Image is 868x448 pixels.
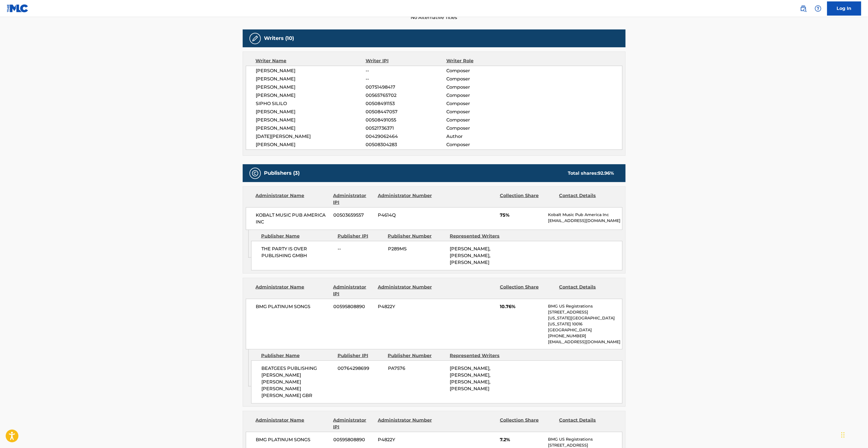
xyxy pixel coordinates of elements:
span: -- [338,246,384,252]
p: [GEOGRAPHIC_DATA] [548,327,622,333]
h5: Publishers (3) [264,170,300,176]
span: -- [366,76,446,82]
span: P289MS [388,246,446,252]
div: Collection Share [500,192,555,206]
a: Public Search [798,3,809,14]
div: Contact Details [559,284,614,297]
p: [STREET_ADDRESS] [548,309,622,315]
span: 00521736371 [366,125,446,132]
div: Contact Details [559,192,614,206]
div: Publisher IPI [338,352,384,359]
span: Composer [446,108,520,115]
span: 00764298699 [338,365,384,372]
p: [EMAIL_ADDRESS][DOMAIN_NAME] [548,339,622,345]
span: [PERSON_NAME] [256,141,366,148]
span: P4822Y [378,436,433,443]
div: Writer Role [446,57,520,64]
iframe: Chat Widget [840,421,868,448]
span: 00508491153 [366,100,446,107]
div: Contact Details [559,417,614,430]
span: Composer [446,141,520,148]
span: [PERSON_NAME] [256,117,366,123]
div: Collection Share [500,284,555,297]
span: P4614Q [378,212,433,219]
span: 00508304283 [366,141,446,148]
div: Drag [841,426,845,443]
span: [PERSON_NAME] [256,84,366,91]
span: [PERSON_NAME] [256,76,366,82]
span: [DATE][PERSON_NAME] [256,133,366,140]
img: search [800,5,807,12]
span: 00751498417 [366,84,446,91]
div: Represented Writers [450,352,508,359]
span: 00595808890 [333,436,374,443]
div: Writer Name [256,57,366,64]
span: 75% [500,212,544,219]
p: [PHONE_NUMBER] [548,333,622,339]
span: Composer [446,84,520,91]
span: [PERSON_NAME] [256,92,366,99]
div: Administrator Name [256,417,329,430]
div: Help [812,3,824,14]
span: BMG PLATINUM SONGS [256,303,329,310]
div: Publisher Number [388,352,446,359]
div: Administrator Number [378,284,433,297]
div: Administrator Name [256,192,329,206]
img: help [815,5,822,12]
span: THE PARTY IS OVER PUBLISHING GMBH [261,246,334,259]
span: 00508447057 [366,108,446,115]
p: BMG US Registrations [548,436,622,442]
p: [EMAIL_ADDRESS][DOMAIN_NAME] [548,218,622,224]
span: PA7576 [388,365,446,372]
div: Total shares: [568,170,614,177]
div: Administrator IPI [333,192,374,206]
p: BMG US Registrations [548,303,622,309]
span: Composer [446,125,520,132]
img: MLC Logo [7,4,29,12]
div: Represented Writers [450,233,508,240]
span: KOBALT MUSIC PUB AMERICA INC [256,212,329,225]
span: [PERSON_NAME] [256,67,366,74]
div: Publisher Name [261,233,333,240]
img: Writers [252,35,259,42]
div: Administrator IPI [333,284,374,297]
span: 10.76% [500,303,544,310]
div: Collection Share [500,417,555,430]
span: 7.2% [500,436,544,443]
span: Composer [446,76,520,82]
span: [PERSON_NAME], [PERSON_NAME], [PERSON_NAME], [PERSON_NAME] [450,366,491,391]
span: 00503659557 [333,212,374,219]
span: No Alternative Titles [243,14,626,21]
span: 00508491055 [366,117,446,123]
span: P4822Y [378,303,433,310]
span: Author [446,133,520,140]
div: Administrator Number [378,192,433,206]
span: 00429062464 [366,133,446,140]
img: Publishers [252,170,259,177]
span: [PERSON_NAME] [256,108,366,115]
div: Publisher Name [261,352,333,359]
span: Composer [446,67,520,74]
span: BMG PLATINUM SONGS [256,436,329,443]
span: Composer [446,117,520,123]
p: Kobalt Music Pub America Inc [548,212,622,218]
span: Composer [446,100,520,107]
p: [US_STATE][GEOGRAPHIC_DATA][US_STATE] 10016 [548,315,622,327]
span: [PERSON_NAME], [PERSON_NAME], [PERSON_NAME] [450,246,491,265]
span: 00595808890 [333,303,374,310]
span: [PERSON_NAME] [256,125,366,132]
div: Writer IPI [366,57,446,64]
span: 92.96 % [598,170,614,176]
h5: Writers (10) [264,35,294,42]
div: Publisher Number [388,233,446,240]
span: SIPHO SILILO [256,100,366,107]
a: Log In [827,1,861,16]
div: Administrator Name [256,284,329,297]
span: Composer [446,92,520,99]
span: BEATGEES PUBLISHING [PERSON_NAME] [PERSON_NAME] [PERSON_NAME] [PERSON_NAME] GBR [261,365,334,399]
span: -- [366,67,446,74]
div: Administrator Number [378,417,433,430]
span: 00565765702 [366,92,446,99]
div: Administrator IPI [333,417,374,430]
